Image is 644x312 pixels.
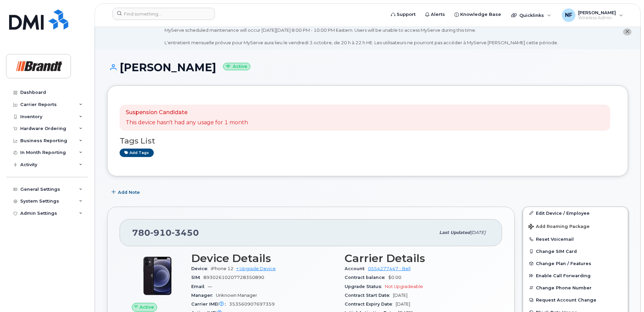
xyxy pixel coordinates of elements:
[368,266,411,271] a: 0554277447 - Bell
[523,282,628,294] button: Change Phone Number
[345,293,393,298] span: Contract Start Date
[132,228,199,238] span: 780
[388,275,401,280] span: $0.00
[557,8,628,22] div: Noah Fouillard
[519,12,544,18] span: Quicklinks
[165,27,558,46] div: MyServe scheduled maintenance will occur [DATE][DATE] 8:00 PM - 10:00 PM Eastern. Users will be u...
[120,137,616,145] h3: Tags List
[172,228,199,238] span: 3450
[470,230,486,235] span: [DATE]
[236,266,276,271] a: + Upgrade Device
[107,186,146,199] button: Add Note
[191,275,203,280] span: SIM
[107,61,628,73] h1: [PERSON_NAME]
[137,256,178,296] img: iPhone_12.jpg
[386,8,420,21] a: Support
[506,8,556,22] div: Quicklinks
[420,8,450,21] a: Alerts
[140,304,154,310] span: Active
[536,261,591,266] span: Change Plan / Features
[393,293,407,298] span: [DATE]
[150,228,172,238] span: 910
[523,269,628,282] button: Enable Call Forwarding
[120,149,154,157] a: Add tags
[126,109,248,116] p: Suspension Candidate
[450,8,506,21] a: Knowledge Base
[191,284,208,289] span: Email
[191,266,211,271] span: Device
[191,252,337,264] h3: Device Details
[396,302,410,307] span: [DATE]
[431,11,445,18] span: Alerts
[345,266,368,271] span: Account
[345,252,490,264] h3: Carrier Details
[203,275,264,280] span: 89302610207728350890
[578,15,616,21] span: Wireless Admin
[565,11,572,19] span: NF
[113,8,215,20] input: Find something...
[523,245,628,257] button: Change SIM Card
[523,207,628,219] a: Edit Device / Employee
[623,28,631,35] button: close notification
[460,11,501,18] span: Knowledge Base
[345,284,385,289] span: Upgrade Status
[523,233,628,245] button: Reset Voicemail
[439,230,470,235] span: Last updated
[385,284,423,289] span: Not Upgradeable
[523,257,628,269] button: Change Plan / Features
[536,273,591,278] span: Enable Call Forwarding
[345,302,396,307] span: Contract Expiry Date
[397,11,416,18] span: Support
[191,293,216,298] span: Manager
[229,302,275,307] span: 353560907697359
[578,10,616,15] span: [PERSON_NAME]
[208,284,212,289] span: —
[126,119,248,127] p: This device hasn't had any usage for 1 month
[528,224,590,230] span: Add Roaming Package
[118,189,140,196] span: Add Note
[216,293,257,298] span: Unknown Manager
[523,294,628,306] button: Request Account Change
[191,302,229,307] span: Carrier IMEI
[523,219,628,233] button: Add Roaming Package
[211,266,233,271] span: iPhone 12
[345,275,388,280] span: Contract balance
[223,63,250,71] small: Active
